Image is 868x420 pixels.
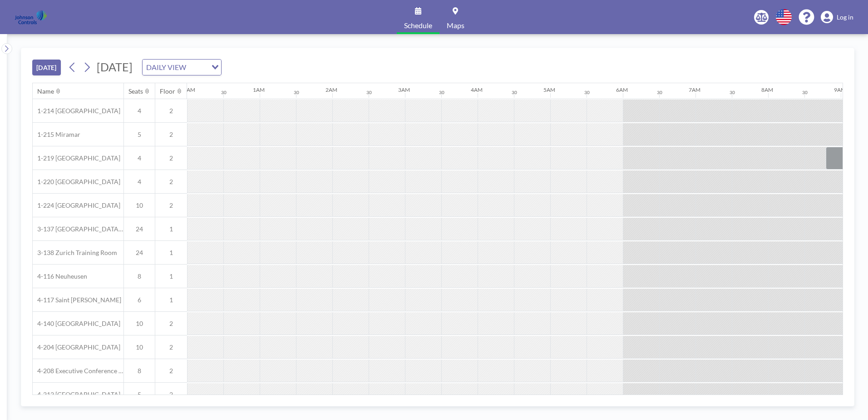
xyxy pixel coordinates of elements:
span: 5 [124,390,155,399]
span: 1 [155,296,187,304]
div: Seats [128,87,143,95]
input: Search for option [189,61,206,73]
span: 2 [155,390,187,399]
span: 1-219 [GEOGRAPHIC_DATA] [33,154,120,162]
span: 4 [124,154,155,162]
img: organization-logo [15,8,47,26]
span: Maps [447,22,464,29]
div: 30 [512,90,517,95]
span: 5 [124,130,155,139]
span: 4-204 [GEOGRAPHIC_DATA] [33,343,120,351]
div: 30 [584,90,590,95]
span: 10 [124,201,155,210]
span: 2 [155,154,187,162]
span: 2 [155,178,187,186]
span: 1-224 [GEOGRAPHIC_DATA] [33,201,120,210]
span: 2 [155,201,187,210]
span: 2 [155,107,187,115]
div: 30 [294,90,299,95]
span: 6 [124,296,155,304]
span: 8 [124,367,155,375]
span: 1 [155,225,187,233]
span: 2 [155,343,187,351]
div: 8AM [761,86,773,93]
span: 3-138 Zurich Training Room [33,249,117,257]
div: 12AM [180,86,195,93]
div: 2AM [325,86,337,93]
div: Search for option [143,60,221,75]
span: 2 [155,320,187,328]
span: Schedule [404,22,432,29]
div: 30 [802,90,808,95]
span: 2 [155,130,187,139]
div: 30 [730,90,735,95]
span: 1 [155,249,187,257]
span: 1-215 Miramar [33,130,80,139]
span: 3-137 [GEOGRAPHIC_DATA] Training Room [33,225,123,233]
div: 5AM [543,86,555,93]
span: Log in [837,13,853,21]
span: 10 [124,343,155,351]
span: 10 [124,320,155,328]
div: 30 [439,90,444,95]
div: 9AM [834,86,846,93]
a: Log in [821,11,853,24]
div: 30 [657,90,662,95]
span: DAILY VIEW [144,61,188,73]
span: 8 [124,272,155,280]
div: 1AM [253,86,265,93]
span: 2 [155,367,187,375]
span: 4 [124,107,155,115]
span: 4-140 [GEOGRAPHIC_DATA] [33,320,120,328]
span: 24 [124,249,155,257]
span: 4-208 Executive Conference Room [33,367,123,375]
span: 1-214 [GEOGRAPHIC_DATA] [33,107,120,115]
div: Name [37,87,54,95]
div: 30 [366,90,372,95]
div: 3AM [398,86,410,93]
div: 4AM [471,86,483,93]
span: [DATE] [97,60,133,74]
span: 4-212 [GEOGRAPHIC_DATA] [33,390,120,399]
span: 1-220 [GEOGRAPHIC_DATA] [33,178,120,186]
span: 24 [124,225,155,233]
div: Floor [160,87,175,95]
span: 1 [155,272,187,280]
div: 30 [221,90,227,95]
button: [DATE] [32,60,61,75]
div: 7AM [689,86,700,93]
div: 6AM [616,86,628,93]
span: 4 [124,178,155,186]
span: 4-116 Neuheusen [33,272,87,280]
span: 4-117 Saint [PERSON_NAME] [33,296,121,304]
